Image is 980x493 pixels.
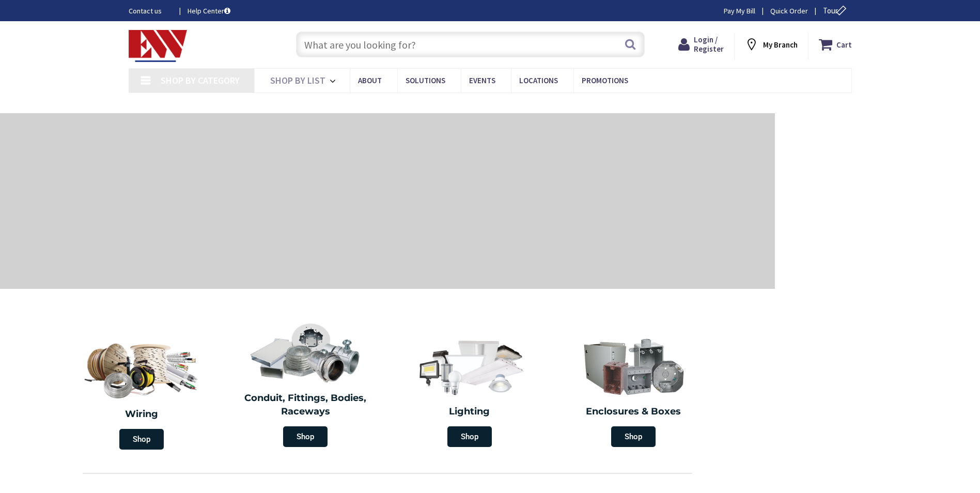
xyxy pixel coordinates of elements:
div: My Branch [744,35,798,54]
a: Pay My Bill [724,6,755,16]
a: Help Center [188,6,230,16]
h2: Conduit, Fittings, Bodies, Raceways [231,392,380,418]
span: Shop [119,429,164,450]
a: Cart [819,35,852,54]
span: Shop [283,426,328,447]
h2: Lighting [395,405,544,419]
span: Promotions [582,75,628,85]
span: Solutions [406,75,445,85]
a: Login / Register [678,35,724,54]
span: Locations [519,75,558,85]
span: Shop By Category [161,74,240,86]
span: About [358,75,382,85]
a: Contact us [129,6,171,16]
span: Shop [447,426,492,447]
input: What are you looking for? [296,32,645,57]
h2: Wiring [65,408,219,421]
span: Shop By List [270,74,325,86]
span: Events [469,75,495,85]
a: Wiring Shop [59,331,224,455]
span: Login / Register [694,35,724,54]
a: Enclosures & Boxes Shop [554,331,713,452]
a: Quick Order [770,6,808,16]
span: Shop [611,426,656,447]
a: Lighting Shop [390,331,549,452]
a: Conduit, Fittings, Bodies, Raceways Shop [226,317,385,452]
span: Tour [823,6,849,16]
strong: My Branch [763,40,798,50]
h2: Enclosures & Boxes [559,405,708,419]
img: Electrical Wholesalers, Inc. [129,30,188,62]
strong: Cart [836,35,852,54]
